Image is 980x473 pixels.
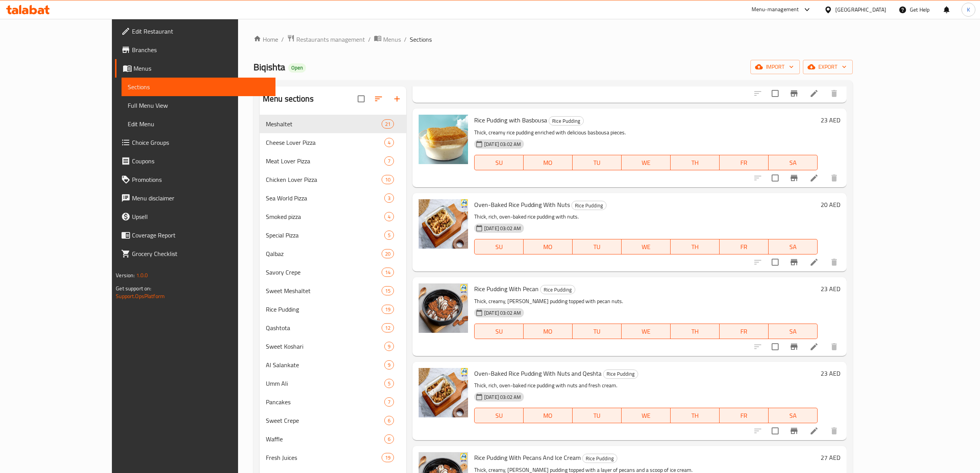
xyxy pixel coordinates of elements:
button: TH [671,324,720,339]
span: 7 [385,158,394,165]
button: TH [671,155,720,170]
button: SU [474,239,524,254]
span: Coverage Report [132,231,269,240]
a: Edit menu item [809,173,819,183]
div: items [384,212,394,221]
button: SA [769,239,818,254]
button: TU [573,324,622,339]
h6: 27 AED [821,452,840,463]
span: Get support on: [116,283,151,293]
li: / [281,35,284,44]
div: Sweet Crepe [266,416,384,425]
span: SA [772,326,814,337]
span: TH [674,241,716,253]
button: delete [825,253,843,271]
div: Qashtota12 [260,319,406,337]
span: TH [674,157,716,168]
button: export [803,60,853,74]
span: 1.0.0 [136,270,148,280]
button: TU [573,155,622,170]
span: Chicken Lover Pizza [266,175,382,184]
div: items [382,268,394,277]
span: SA [772,410,814,421]
span: Oven-Baked Rice Pudding With Nuts and Qeshta [474,368,602,379]
div: Smoked pizza4 [260,207,406,226]
div: Rice Pudding [582,454,617,463]
button: TH [671,408,720,423]
span: 3 [385,195,394,202]
button: Add section [388,90,406,108]
span: Branches [132,45,269,54]
button: delete [825,337,843,356]
button: SU [474,324,524,339]
div: items [384,156,394,166]
div: Umm Ali5 [260,374,406,393]
span: TU [576,326,618,337]
span: 9 [385,361,394,369]
span: Fresh Juices [266,453,382,462]
div: Al Salankate9 [260,356,406,374]
div: Rice Pudding [266,305,382,314]
div: items [384,397,394,407]
div: Meat Lover Pizza7 [260,152,406,170]
div: Open [288,63,306,73]
span: Select to update [767,339,783,355]
span: Sort sections [369,90,388,108]
div: items [382,323,394,332]
p: Thick, creamy rice pudding enriched with delicious basbousa pieces. [474,128,818,137]
div: Waffle6 [260,430,406,448]
span: SA [772,157,814,168]
button: SA [769,155,818,170]
div: Meshaltet21 [260,115,406,133]
span: Edit Menu [128,119,269,129]
span: 5 [385,380,394,387]
div: [GEOGRAPHIC_DATA] [835,5,886,14]
span: FR [723,326,765,337]
a: Choice Groups [115,133,275,152]
span: 7 [385,398,394,406]
span: export [809,62,847,72]
nav: Menu sections [260,112,406,470]
div: items [384,231,394,240]
button: MO [524,408,573,423]
span: Rice Pudding [583,454,617,463]
span: [DATE] 03:02 AM [481,393,524,401]
span: Sections [410,35,432,44]
button: delete [825,84,843,103]
a: Support.OpsPlatform [116,291,165,301]
div: Sweet Meshaltet15 [260,281,406,300]
span: 10 [382,176,394,183]
h6: 23 AED [821,368,840,379]
div: Pancakes [266,397,384,407]
div: Menu-management [752,5,799,14]
div: Sweet Koshari9 [260,337,406,356]
span: Rice Pudding [549,117,583,125]
button: SA [769,408,818,423]
a: Menus [115,59,275,78]
h6: 23 AED [821,283,840,294]
a: Edit menu item [809,258,819,267]
span: 19 [382,306,394,313]
a: Edit menu item [809,89,819,98]
div: Smoked pizza [266,212,384,221]
a: Branches [115,41,275,59]
span: Menus [383,35,401,44]
button: import [750,60,800,74]
a: Upsell [115,207,275,226]
span: MO [527,241,569,253]
a: Menu disclaimer [115,189,275,207]
span: Oven-Baked Rice Pudding With Nuts [474,199,570,210]
div: Umm Ali [266,379,384,388]
a: Sections [122,78,275,96]
span: Sweet Koshari [266,342,384,351]
span: Full Menu View [128,101,269,110]
span: Select to update [767,254,783,270]
span: [DATE] 03:02 AM [481,141,524,148]
span: TU [576,241,618,253]
a: Promotions [115,170,275,189]
span: SU [478,157,520,168]
div: Sweet Crepe6 [260,411,406,430]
